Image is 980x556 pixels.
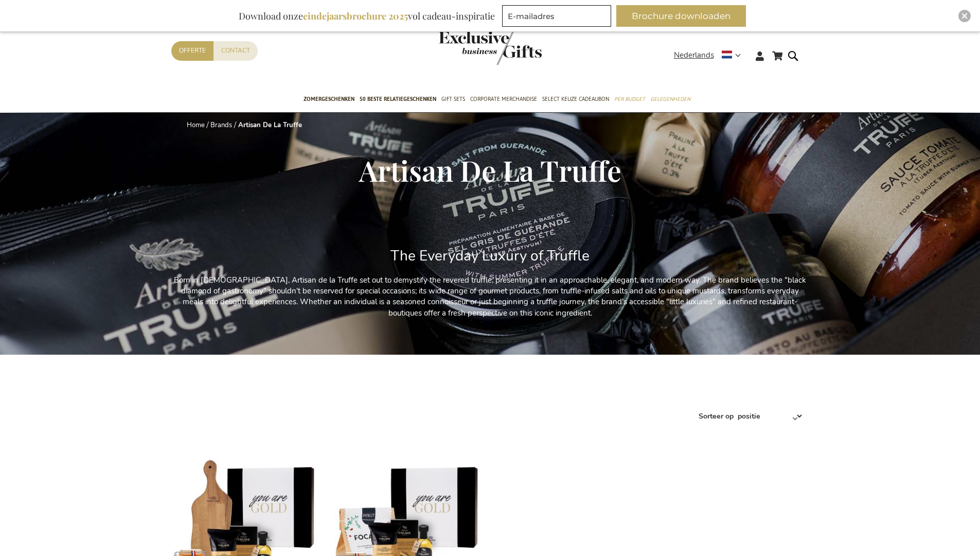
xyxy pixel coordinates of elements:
[961,13,968,19] img: Close
[470,94,537,105] span: Corporate Merchandise
[171,234,809,349] div: Born in [DEMOGRAPHIC_DATA], Artisan de la Truffe set out to demystify the revered truffle, presen...
[614,94,645,105] span: Per Budget
[360,94,436,105] span: 50 beste relatiegeschenken
[210,120,232,130] a: Brands
[238,120,302,130] strong: Artisan De La Truffe
[303,10,408,22] b: eindejaarsbrochure 2025
[470,87,537,113] a: Corporate Merchandise
[502,5,614,30] form: marketing offers and promotions
[542,87,609,113] a: Select Keuze Cadeaubon
[171,248,809,264] h2: The Everyday Luxury of Truffle
[213,41,258,60] a: Contact
[439,31,490,65] a: store logo
[234,5,500,27] div: Download onze vol cadeau-inspiratie
[360,87,436,113] a: 50 beste relatiegeschenken
[674,49,714,61] span: Nederlands
[359,151,621,189] span: Artisan De La Truffe
[171,41,213,60] a: Offerte
[187,120,205,130] a: Home
[502,5,611,27] input: E-mailadres
[699,411,734,421] label: Sorteer op
[958,10,971,22] div: Close
[614,87,645,113] a: Per Budget
[441,94,465,105] span: Gift Sets
[304,87,354,113] a: Zomergeschenken
[650,94,690,105] span: Gelegenheden
[439,31,542,65] img: Exclusive Business gifts logo
[650,87,690,113] a: Gelegenheden
[542,94,609,105] span: Select Keuze Cadeaubon
[304,94,354,105] span: Zomergeschenken
[616,5,746,27] button: Brochure downloaden
[441,87,465,113] a: Gift Sets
